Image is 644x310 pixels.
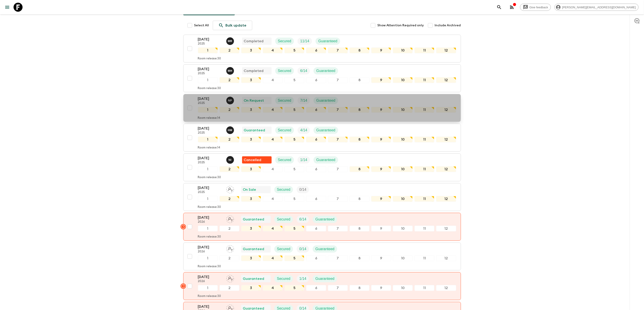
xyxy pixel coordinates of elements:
[315,246,335,252] p: Guaranteed
[436,196,456,202] div: 12
[241,47,261,53] div: 3
[306,226,326,231] div: 6
[275,127,294,134] div: Secured
[183,272,461,300] button: [DATE]2026Assign pack leaderGuaranteedSecuredTrip FillGuaranteed123456789101112Room release:30
[220,166,239,172] div: 2
[300,128,307,133] p: 4 / 14
[183,153,461,181] button: [DATE]2025Naoya IshidaFlash Pack cancellationSecuredTrip FillGuaranteed123456789101112Room releas...
[198,146,220,150] p: Room release: 14
[228,99,232,102] p: N P
[244,38,264,44] p: Completed
[198,101,223,105] p: 2025
[198,137,218,142] div: 1
[284,107,304,113] div: 5
[297,275,309,282] div: Trip Fill
[198,255,218,261] div: 1
[198,274,223,280] p: [DATE]
[220,226,239,231] div: 2
[393,137,413,142] div: 10
[371,255,391,261] div: 9
[284,47,304,53] div: 5
[243,217,264,222] p: Guaranteed
[226,126,235,134] button: HM
[226,217,234,220] span: Assign pack leader
[371,166,391,172] div: 9
[436,107,456,113] div: 12
[198,57,221,61] p: Room release: 30
[229,158,231,162] p: N I
[328,285,348,291] div: 7
[495,3,504,12] button: search adventures
[198,285,218,291] div: 1
[560,6,638,9] span: [PERSON_NAME][EMAIL_ADDRESS][DOMAIN_NAME]
[299,276,306,281] p: 1 / 14
[316,98,335,103] p: Guaranteed
[284,196,304,202] div: 5
[226,97,235,104] button: NP
[297,216,309,223] div: Trip Fill
[306,196,326,202] div: 6
[371,77,391,83] div: 9
[436,137,456,142] div: 12
[278,38,291,44] p: Secured
[527,6,551,9] span: Give feedback
[244,68,264,74] p: Completed
[299,217,306,222] p: 6 / 14
[300,68,307,74] p: 6 / 14
[241,166,261,172] div: 3
[436,47,456,53] div: 12
[299,246,306,252] p: 0 / 14
[350,226,369,231] div: 8
[243,276,264,281] p: Guaranteed
[198,42,223,46] p: 2025
[278,157,291,163] p: Secured
[220,285,239,291] div: 2
[226,247,234,250] span: Assign pack leader
[436,285,456,291] div: 12
[284,77,304,83] div: 5
[198,245,223,250] p: [DATE]
[274,275,293,282] div: Secured
[371,137,391,142] div: 9
[316,128,335,133] p: Guaranteed
[241,196,261,202] div: 3
[241,255,261,261] div: 3
[277,276,291,281] p: Secured
[393,285,413,291] div: 10
[274,245,293,253] div: Secured
[298,67,310,74] div: Trip Fill
[226,23,247,28] p: Bulk update
[297,245,309,253] div: Trip Fill
[198,161,223,164] p: 2025
[183,243,461,270] button: [DATE]2026Assign pack leaderGuaranteedSecuredTrip FillGuaranteed123456789101112Room release:30
[263,107,283,113] div: 4
[378,23,424,28] span: Show Attention Required only
[198,235,221,239] p: Room release: 30
[415,196,434,202] div: 11
[213,21,252,30] a: Bulk update
[393,77,413,83] div: 10
[226,68,235,72] span: Mayumi Hosokawa
[415,77,434,83] div: 11
[393,47,413,53] div: 10
[228,128,232,132] p: H M
[243,246,264,252] p: Guaranteed
[198,126,223,131] p: [DATE]
[244,98,264,103] p: On Request
[241,226,261,231] div: 3
[306,77,326,83] div: 6
[306,285,326,291] div: 6
[183,124,461,152] button: [DATE]2025Haruhi MakinoGuaranteedSecuredTrip FillGuaranteed123456789101112Room release:14
[226,306,234,310] span: Assign pack leader
[243,187,256,192] p: On Sale
[316,68,335,74] p: Guaranteed
[350,137,369,142] div: 8
[277,246,291,252] p: Secured
[393,166,413,172] div: 10
[328,77,348,83] div: 7
[226,98,235,102] span: Naoko Pogede
[328,226,348,231] div: 7
[278,128,291,133] p: Secured
[284,137,304,142] div: 5
[198,304,223,309] p: [DATE]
